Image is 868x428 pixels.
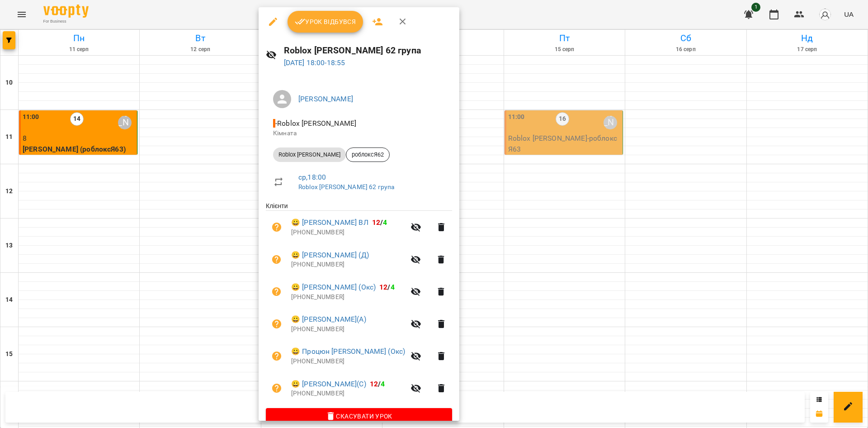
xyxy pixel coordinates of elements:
h6: Roblox [PERSON_NAME] 62 група [284,43,452,57]
span: Скасувати Урок [273,411,445,422]
a: 😀 Процюн [PERSON_NAME] (Окс) [291,346,405,357]
span: 12 [379,283,387,291]
b: / [370,380,385,388]
span: 4 [383,218,387,227]
button: Візит ще не сплачено. Додати оплату? [266,313,288,335]
div: роблоксЯ62 [346,147,390,162]
a: 😀 [PERSON_NAME](С) [291,379,366,390]
span: роблоксЯ62 [346,151,389,159]
button: Урок відбувся [288,11,363,33]
span: 4 [391,283,395,291]
button: Візит ще не сплачено. Додати оплату? [266,249,288,271]
span: Roblox [PERSON_NAME] [273,151,346,159]
a: 😀 [PERSON_NAME] (Д) [291,250,369,261]
button: Візит ще не сплачено. Додати оплату? [266,345,288,367]
b: / [379,283,395,291]
a: Roblox [PERSON_NAME] 62 група [298,183,394,190]
a: [DATE] 18:00-18:55 [284,58,345,67]
button: Візит ще не сплачено. Додати оплату? [266,216,288,238]
ul: Клієнти [266,201,452,408]
p: [PHONE_NUMBER] [291,228,405,237]
span: 12 [372,218,380,227]
a: 😀 [PERSON_NAME](А) [291,314,366,325]
span: 4 [381,380,385,388]
p: [PHONE_NUMBER] [291,260,405,269]
button: Скасувати Урок [266,408,452,424]
a: [PERSON_NAME] [298,95,353,103]
p: [PHONE_NUMBER] [291,293,405,302]
button: Візит ще не сплачено. Додати оплату? [266,281,288,303]
span: 12 [370,380,378,388]
a: 😀 [PERSON_NAME] ВЛ [291,217,368,228]
p: [PHONE_NUMBER] [291,389,405,398]
b: / [372,218,387,227]
span: Урок відбувся [295,16,356,27]
span: - Roblox [PERSON_NAME] [273,119,358,128]
button: Візит ще не сплачено. Додати оплату? [266,377,288,399]
p: [PHONE_NUMBER] [291,325,405,334]
p: [PHONE_NUMBER] [291,357,405,366]
a: ср , 18:00 [298,173,326,181]
a: 😀 [PERSON_NAME] (Окс) [291,282,376,293]
p: Кімната [273,129,445,138]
